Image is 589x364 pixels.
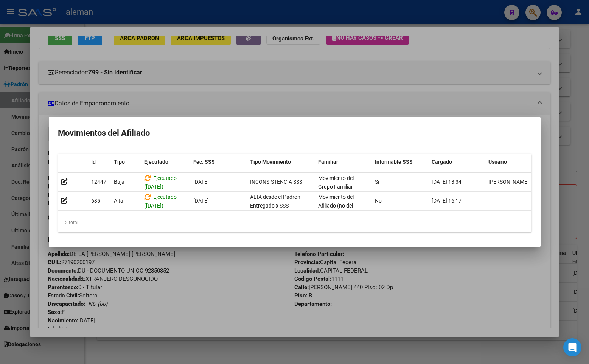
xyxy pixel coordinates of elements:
span: Tipo Movimiento [250,159,291,165]
h2: Movimientos del Afiliado [58,126,531,140]
span: 635 [91,198,100,204]
span: Movimiento del Grupo Familiar [318,175,354,190]
span: INCONSISTENCIA SSS [250,179,302,185]
datatable-header-cell: Ejecutado [141,154,190,170]
datatable-header-cell: Familiar [315,154,372,170]
span: Usuario [488,159,507,165]
span: Si [375,179,379,185]
span: Alta [114,198,123,204]
datatable-header-cell: Fec. SSS [190,154,247,170]
span: Cargado [432,159,452,165]
datatable-header-cell: Tipo [111,154,141,170]
span: [PERSON_NAME] [488,179,529,185]
datatable-header-cell: Usuario [485,154,542,170]
span: Fec. SSS [193,159,215,165]
datatable-header-cell: Informable SSS [372,154,429,170]
span: [DATE] [193,198,209,204]
span: Movimiento del Afiliado (no del grupo) [318,194,354,217]
span: Tipo [114,159,125,165]
datatable-header-cell: Id [88,154,111,170]
span: Ejecutado ([DATE]) [144,194,177,209]
span: Baja [114,179,124,185]
span: Informable SSS [375,159,413,165]
span: Ejecutado ([DATE]) [144,175,177,190]
div: Open Intercom Messenger [563,338,581,356]
span: [DATE] 16:17 [432,198,462,204]
div: 2 total [58,213,531,232]
datatable-header-cell: Tipo Movimiento [247,154,315,170]
span: [DATE] [193,179,209,185]
span: Id [91,159,96,165]
span: No [375,198,382,204]
span: Ejecutado [144,159,168,165]
span: Familiar [318,159,338,165]
datatable-header-cell: Cargado [429,154,485,170]
span: [DATE] 13:34 [432,179,462,185]
span: 12447 [91,179,106,185]
span: ALTA desde el Padrón Entregado x SSS [250,194,300,209]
